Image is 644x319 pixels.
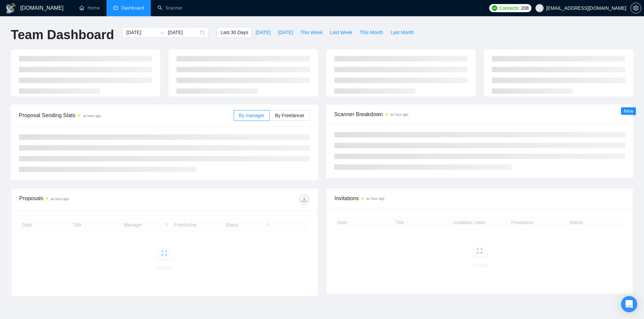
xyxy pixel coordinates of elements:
[300,29,323,36] span: This Week
[326,27,356,38] button: Last Week
[19,111,234,119] span: Proposal Sending Stats
[239,113,264,118] span: By manager
[11,27,114,43] h1: Team Dashboard
[624,108,633,114] span: New
[631,5,641,11] span: setting
[390,29,414,36] span: Last Month
[79,5,100,11] a: homeHome
[621,296,637,312] div: Open Intercom Messenger
[19,194,164,205] div: Proposals
[387,27,418,38] button: Last Month
[158,5,183,11] a: searchScanner
[521,4,528,12] span: 208
[5,3,16,14] img: logo
[278,29,293,36] span: [DATE]
[492,5,497,11] img: upwork-logo.png
[330,29,352,36] span: Last Week
[160,30,165,35] span: swap-right
[252,27,274,38] button: [DATE]
[113,5,118,10] span: dashboard
[360,29,383,36] span: This Month
[274,27,296,38] button: [DATE]
[390,113,408,116] time: an hour ago
[334,110,625,118] span: Scanner Breakdown
[51,197,69,201] time: an hour ago
[83,114,101,118] time: an hour ago
[499,4,520,12] span: Connects:
[630,5,641,11] a: setting
[217,27,252,38] button: Last 30 Days
[121,5,144,11] span: Dashboard
[537,6,542,10] span: user
[630,3,641,14] button: setting
[160,30,165,35] span: to
[335,194,625,203] span: Invitations
[168,29,198,36] input: End date
[356,27,387,38] button: This Month
[256,29,270,36] span: [DATE]
[275,113,304,118] span: By Freelancer
[366,197,384,201] time: an hour ago
[296,27,326,38] button: This Week
[126,29,157,36] input: Start date
[220,29,248,36] span: Last 30 Days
